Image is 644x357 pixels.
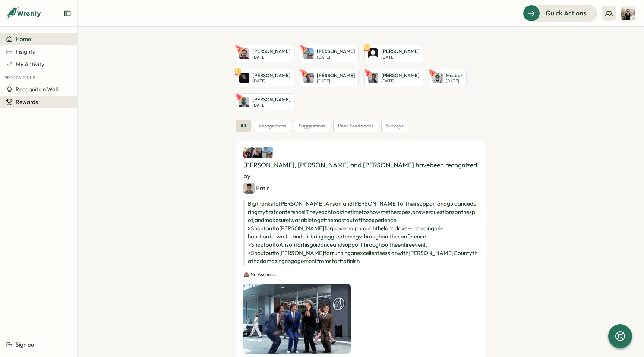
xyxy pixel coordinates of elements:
img: Jerome Mayaud [303,73,314,83]
p: [DATE] [252,79,291,83]
a: Jerome Mayaud[PERSON_NAME][DATE] [300,69,359,87]
p: 💩 No Assholes [243,271,478,278]
img: Bryce McLachlan [239,48,249,59]
p: [PERSON_NAME] [252,48,291,55]
img: Ryan Powell [303,48,314,59]
p: [PERSON_NAME] [252,72,291,79]
img: Emir Nukovic [243,183,255,194]
div: [PERSON_NAME], [PERSON_NAME] and [PERSON_NAME] have been recognized by [243,147,478,194]
a: Ryan Powell[PERSON_NAME][DATE] [300,45,359,63]
p: Big thanks to [PERSON_NAME], Anson, and [PERSON_NAME] for their support and guidance during my fi... [243,200,478,265]
p: [DATE] [317,55,355,60]
a: MesbahMesbah[DATE] [429,69,467,87]
p: [DATE] [252,103,291,108]
img: Fran Martinez [239,73,249,83]
p: [PERSON_NAME] [317,48,355,55]
a: Bryce McLachlan[PERSON_NAME][DATE] [236,45,294,63]
p: [DATE] [446,79,463,83]
a: 1Andrey Rodriguez[PERSON_NAME][DATE] [364,45,423,63]
p: [PERSON_NAME] [317,72,355,79]
a: Vishal Reddy[PERSON_NAME][DATE] [364,69,423,87]
p: [DATE] [317,79,355,83]
span: Sign out [16,341,36,348]
img: Ryan Powell [262,147,273,158]
a: Adam Sandstrom[PERSON_NAME][DATE] [236,93,294,111]
p: Mesbah [446,72,463,79]
p: [PERSON_NAME] [381,48,420,55]
span: peer feedbacks [338,123,373,129]
p: [DATE] [381,55,420,60]
div: Emir [243,183,269,194]
p: [PERSON_NAME] [252,97,291,103]
img: Vishal Reddy [368,73,378,83]
img: Adam Sandstrom [239,97,249,107]
img: Mitch Mingay [243,147,255,158]
p: [DATE] [381,79,420,83]
span: suggestions [299,123,325,129]
button: Expand sidebar [64,10,71,17]
span: Quick Actions [546,8,586,18]
img: Mesbah [432,73,443,83]
span: Home [16,35,31,42]
img: Anson [253,147,264,158]
span: surveys [386,123,404,129]
text: 1 [366,44,368,50]
span: Rewards [16,98,38,105]
a: 1Fran Martinez[PERSON_NAME][DATE] [236,69,294,87]
span: Recognition Wall [16,86,58,93]
img: Cameron Stone [621,6,635,20]
span: recognitions [259,123,286,129]
span: Insights [16,48,35,55]
text: 1 [237,68,239,73]
img: Andrey Rodriguez [368,48,378,59]
p: [PERSON_NAME] [381,72,420,79]
button: Quick Actions [523,5,597,21]
img: Recognition Image [243,284,351,354]
p: [DATE] [252,55,291,60]
span: My Activity [16,61,44,68]
span: all [240,123,246,129]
